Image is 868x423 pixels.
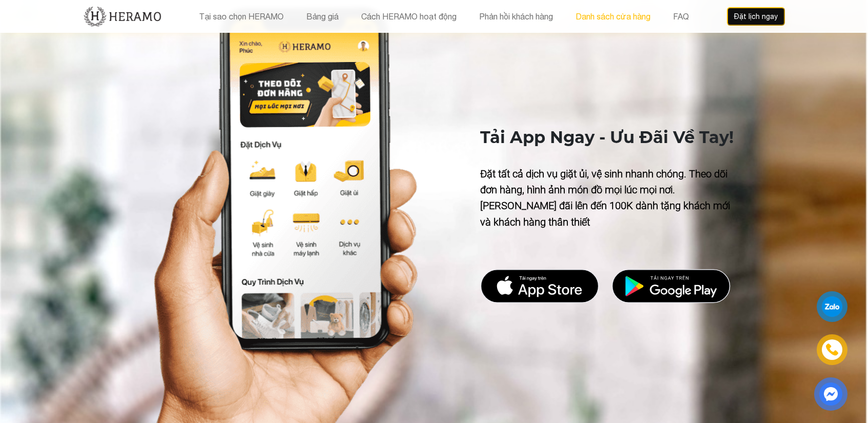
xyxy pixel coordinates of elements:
[196,10,287,23] button: Tại sao chọn HERAMO
[670,10,692,23] button: FAQ
[826,344,838,356] img: phone-icon
[611,269,731,303] img: DMCA.com Protection Status
[358,10,460,23] button: Cách HERAMO hoạt động
[303,10,342,23] button: Bảng giá
[83,6,162,27] img: new-logo.3f60348b.png
[480,269,599,303] img: DMCA.com Protection Status
[476,10,556,23] button: Phản hồi khách hàng
[818,336,846,364] a: phone-icon
[480,125,743,150] p: Tải App Ngay - Ưu Đãi Về Tay!
[727,7,785,26] button: Đặt lịch ngay
[480,166,743,231] p: Đặt tất cả dịch vụ giặt ủi, vệ sinh nhanh chóng. Theo dõi đơn hàng, hình ảnh món đồ mọi lúc mọi n...
[573,10,654,23] button: Danh sách cửa hàng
